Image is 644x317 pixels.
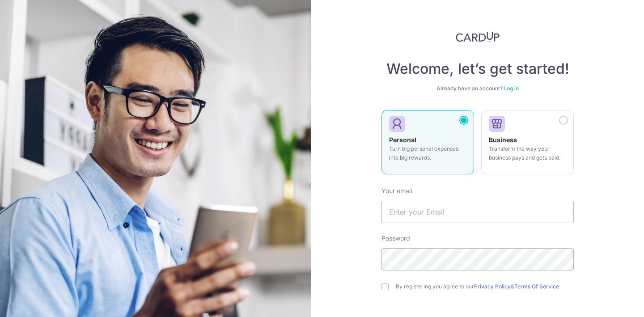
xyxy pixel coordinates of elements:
[489,136,517,144] strong: Business
[514,283,559,290] a: Terms Of Service
[481,110,574,180] a: Business Transform the way your business pays and gets paid.
[504,85,519,92] a: Log in
[381,186,412,195] label: Your email
[396,283,574,290] label: By registering you agree to our &
[381,234,410,243] label: Password
[381,60,574,78] h4: Welcome, let’s get started!
[381,85,574,92] div: Already have an account?
[381,110,474,180] a: Personal Turn big personal expenses into big rewards.
[456,31,500,42] img: CardUp Logo
[489,144,566,162] p: Transform the way your business pays and gets paid.
[389,144,466,162] p: Turn big personal expenses into big rewards.
[389,136,416,144] strong: Personal
[381,201,574,223] input: Enter your Email
[474,283,511,290] a: Privacy Policy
